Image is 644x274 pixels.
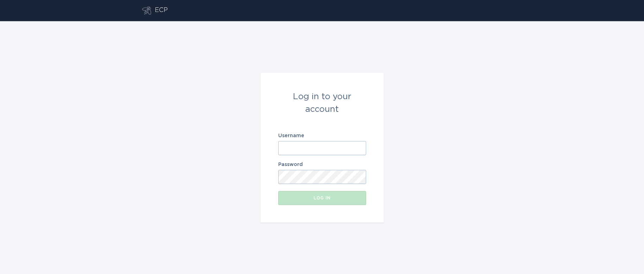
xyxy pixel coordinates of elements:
[155,6,168,15] div: ECP
[278,133,366,138] label: Username
[142,6,151,15] button: Go to dashboard
[278,191,366,205] button: Log in
[282,196,363,200] div: Log in
[278,162,366,167] label: Password
[278,90,366,116] div: Log in to your account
